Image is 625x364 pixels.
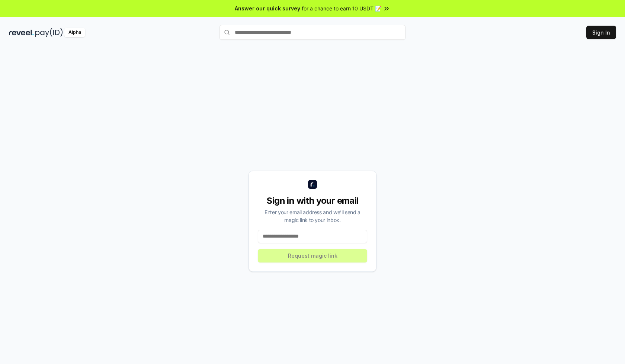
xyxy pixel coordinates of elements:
[308,180,317,189] img: logo_small
[235,4,300,12] span: Answer our quick survey
[9,28,34,37] img: reveel_dark
[64,28,85,37] div: Alpha
[258,195,367,207] div: Sign in with your email
[258,208,367,224] div: Enter your email address and we’ll send a magic link to your inbox.
[586,26,616,39] button: Sign In
[302,4,381,12] span: for a chance to earn 10 USDT 📝
[35,28,63,37] img: pay_id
